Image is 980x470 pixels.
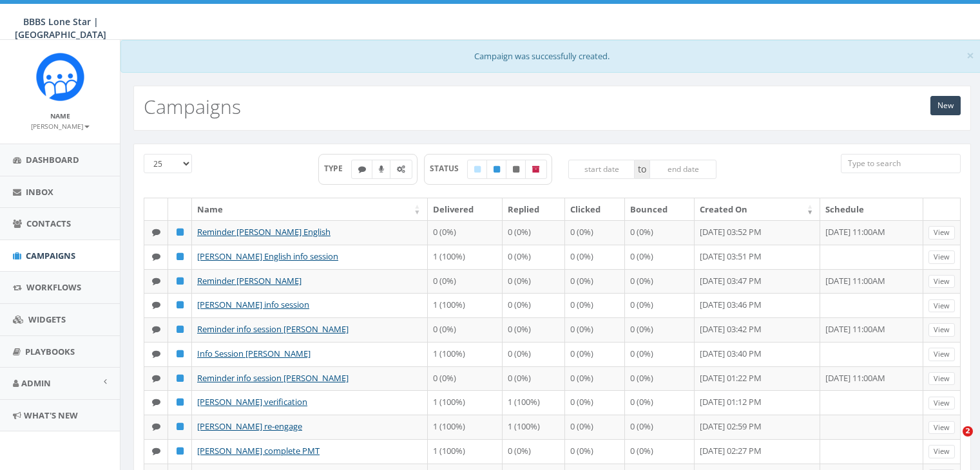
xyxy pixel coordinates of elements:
[565,342,625,366] td: 0 (0%)
[152,350,160,358] i: Text SMS
[928,250,955,264] a: View
[28,314,66,325] span: Widgets
[428,390,503,415] td: 1 (100%)
[928,226,955,240] a: View
[26,186,53,198] span: Inbox
[568,160,635,179] input: start date
[649,160,716,179] input: end date
[474,165,481,173] i: Draft
[930,96,961,115] a: New
[197,275,302,287] a: Reminder [PERSON_NAME]
[428,269,503,294] td: 0 (0%)
[928,275,955,288] a: View
[177,422,184,431] i: Published
[152,325,160,334] i: Text SMS
[324,163,352,174] span: TYPE
[152,422,160,431] i: Text SMS
[625,245,695,269] td: 0 (0%)
[695,269,820,294] td: [DATE] 03:47 PM
[820,269,923,294] td: [DATE] 11:00AM
[358,165,366,173] i: Text SMS
[928,323,955,337] a: View
[372,160,391,179] label: Ringless Voice Mail
[506,160,526,179] label: Unpublished
[24,409,78,421] span: What's New
[397,165,405,173] i: Automated Message
[625,342,695,366] td: 0 (0%)
[15,15,106,41] span: BBBS Lone Star | [GEOGRAPHIC_DATA]
[565,293,625,317] td: 0 (0%)
[197,445,320,456] a: [PERSON_NAME] complete PMT
[928,421,955,435] a: View
[503,220,565,245] td: 0 (0%)
[351,160,373,179] label: Text SMS
[695,198,820,221] th: Created On: activate to sort column ascending
[26,154,79,165] span: Dashboard
[625,415,695,439] td: 0 (0%)
[197,348,311,359] a: Info Session [PERSON_NAME]
[430,163,468,174] span: STATUS
[820,220,923,245] td: [DATE] 11:00AM
[152,398,160,406] i: Text SMS
[565,366,625,391] td: 0 (0%)
[152,447,160,455] i: Text SMS
[428,415,503,439] td: 1 (100%)
[152,252,160,261] i: Text SMS
[152,277,160,285] i: Text SMS
[695,439,820,464] td: [DATE] 02:27 PM
[177,325,184,334] i: Published
[565,317,625,342] td: 0 (0%)
[31,120,90,131] a: [PERSON_NAME]
[503,439,565,464] td: 0 (0%)
[695,390,820,415] td: [DATE] 01:12 PM
[428,198,503,221] th: Delivered
[428,317,503,342] td: 0 (0%)
[197,323,349,335] a: Reminder info session [PERSON_NAME]
[513,165,519,173] i: Unpublished
[379,165,384,173] i: Ringless Voice Mail
[695,220,820,245] td: [DATE] 03:52 PM
[565,415,625,439] td: 0 (0%)
[197,226,331,238] a: Reminder [PERSON_NAME] English
[695,293,820,317] td: [DATE] 03:46 PM
[625,293,695,317] td: 0 (0%)
[503,245,565,269] td: 0 (0%)
[565,439,625,464] td: 0 (0%)
[625,366,695,391] td: 0 (0%)
[21,377,51,389] span: Admin
[50,111,70,120] small: Name
[428,245,503,269] td: 1 (100%)
[503,269,565,294] td: 0 (0%)
[152,228,160,236] i: Text SMS
[428,220,503,245] td: 0 (0%)
[503,366,565,391] td: 0 (0%)
[525,160,547,179] label: Archived
[503,198,565,221] th: Replied
[503,342,565,366] td: 0 (0%)
[503,390,565,415] td: 1 (100%)
[695,415,820,439] td: [DATE] 02:59 PM
[625,317,695,342] td: 0 (0%)
[36,53,84,101] img: Rally_Corp_Icon.png
[928,445,955,458] a: View
[26,218,71,229] span: Contacts
[197,372,349,384] a: Reminder info session [PERSON_NAME]
[928,372,955,386] a: View
[625,198,695,221] th: Bounced
[625,269,695,294] td: 0 (0%)
[936,426,967,457] iframe: Intercom live chat
[192,198,428,221] th: Name: activate to sort column ascending
[177,374,184,382] i: Published
[820,198,923,221] th: Schedule
[928,348,955,361] a: View
[963,426,973,437] span: 2
[503,415,565,439] td: 1 (100%)
[565,269,625,294] td: 0 (0%)
[966,46,974,64] span: ×
[177,228,184,236] i: Published
[177,301,184,309] i: Published
[177,252,184,261] i: Published
[635,160,649,179] span: to
[625,390,695,415] td: 0 (0%)
[486,160,507,179] label: Published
